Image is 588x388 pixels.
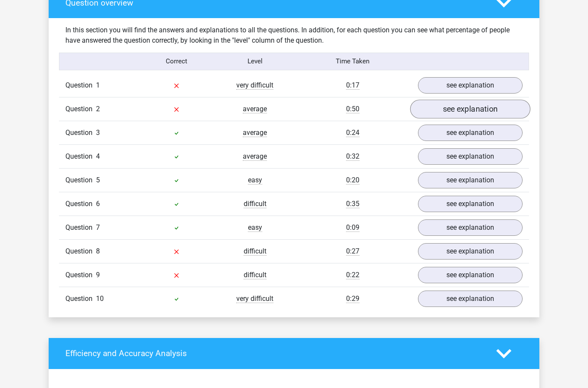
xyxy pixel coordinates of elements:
a: see explanation [418,196,523,212]
span: Question [65,80,96,91]
span: Question [65,199,96,209]
span: average [243,128,267,137]
span: 4 [96,152,100,160]
span: 2 [96,105,100,113]
span: 0:24 [346,128,359,137]
div: In this section you will find the answers and explanations to all the questions. In addition, for... [59,25,529,46]
span: 7 [96,223,100,232]
span: 1 [96,81,100,89]
span: 8 [96,247,100,255]
span: difficult [244,200,266,208]
span: very difficult [236,294,273,303]
span: Question [65,246,96,257]
div: Time Taken [294,56,412,66]
span: 0:50 [346,105,359,113]
span: 0:09 [346,223,359,232]
span: Question [65,151,96,162]
span: 10 [96,294,104,303]
span: Question [65,104,96,114]
span: easy [248,176,262,185]
a: see explanation [418,243,523,260]
span: very difficult [236,81,273,90]
span: 9 [96,271,100,279]
span: Question [65,294,96,304]
span: 5 [96,176,100,184]
a: see explanation [418,77,523,94]
a: see explanation [418,219,523,236]
a: see explanation [418,148,523,165]
span: 0:22 [346,271,359,279]
span: Question [65,128,96,138]
span: 0:29 [346,294,359,303]
span: difficult [244,271,266,279]
span: 0:27 [346,247,359,256]
span: 0:17 [346,81,359,90]
span: easy [248,223,262,232]
h4: Efficiency and Accuracy Analysis [65,348,483,358]
span: 0:20 [346,176,359,185]
span: average [243,105,267,113]
div: Level [216,56,294,66]
span: Question [65,222,96,233]
span: difficult [244,247,266,256]
a: see explanation [418,125,523,141]
a: see explanation [418,267,523,283]
span: 0:32 [346,152,359,161]
span: average [243,152,267,161]
span: Question [65,270,96,280]
span: 6 [96,200,100,208]
div: Correct [138,56,216,66]
a: see explanation [418,291,523,307]
span: 0:35 [346,200,359,208]
span: 3 [96,128,100,137]
a: see explanation [418,172,523,188]
a: see explanation [410,100,530,119]
span: Question [65,175,96,185]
